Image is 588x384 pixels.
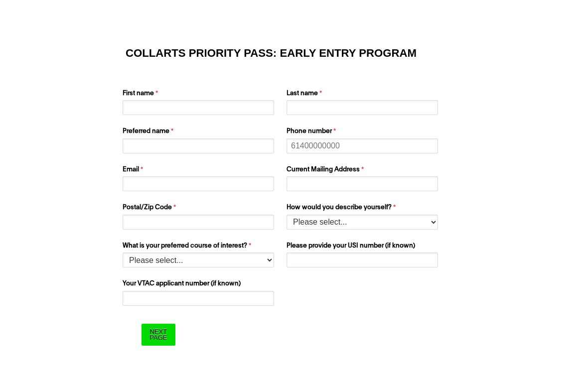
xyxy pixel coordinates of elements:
[287,89,441,101] label: Last name
[123,215,274,230] input: Postal/Zip Code
[287,127,441,138] label: Phone number
[123,203,277,215] label: Postal/Zip Code
[287,176,438,191] input: Current Mailing Address
[126,48,462,58] h1: COLLARTS PRIORITY PASS: EARLY ENTRY PROGRAM
[123,176,274,191] input: Email
[123,291,274,306] input: Your VTAC applicant number (if known)
[123,138,274,153] input: Preferred name
[123,165,277,177] label: Email
[287,203,441,215] label: How would you describe yourself?
[123,253,274,267] select: What is your preferred course of interest?
[123,279,277,291] label: Your VTAC applicant number (if known)
[287,138,438,153] input: Phone number
[287,253,438,267] input: Please provide your USI number (if known)
[287,100,438,115] input: Last name
[123,127,277,138] label: Preferred name
[287,215,438,230] select: How would you describe yourself?
[123,100,274,115] input: First name
[287,241,441,253] label: Please provide your USI number (if known)
[123,241,277,253] label: What is your preferred course of interest?
[287,165,441,177] label: Current Mailing Address
[142,324,175,345] input: Next Page
[123,89,277,101] label: First name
